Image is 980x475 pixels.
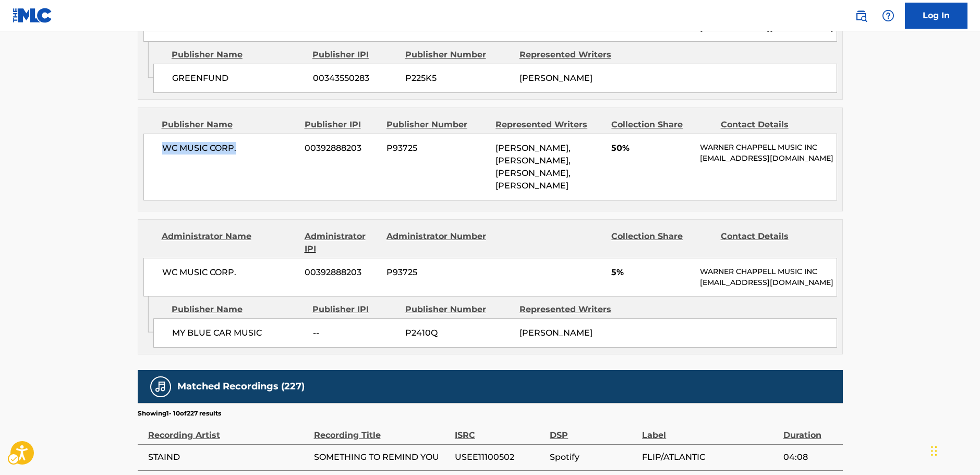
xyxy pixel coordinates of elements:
[13,8,53,23] img: MLC Logo
[642,418,778,442] div: Label
[611,266,692,279] span: 5%
[519,328,592,338] span: [PERSON_NAME]
[386,266,488,279] span: P93725
[611,118,712,131] div: Collection Share
[386,118,488,131] div: Publisher Number
[455,451,545,464] span: USEE11100502
[405,49,512,61] div: Publisher Number
[700,142,836,153] p: WARNER CHAPPELL MUSIC INC
[305,230,379,255] div: Administrator IPI
[783,418,838,442] div: Duration
[172,303,305,316] div: Publisher Name
[905,3,967,29] a: Log In
[162,142,297,155] span: WC MUSIC CORP.
[162,266,297,279] span: WC MUSIC CORP.
[148,418,309,442] div: Recording Artist
[642,451,778,464] span: FLIP/ATLANTIC
[550,451,637,464] span: Spotify
[172,327,305,339] span: MY BLUE CAR MUSIC
[312,303,397,316] div: Publisher IPI
[172,72,305,85] span: GREENFUND
[721,118,822,131] div: Contact Details
[312,49,397,61] div: Publisher IPI
[611,230,712,255] div: Collection Share
[495,118,603,131] div: Represented Writers
[172,49,305,61] div: Publisher Name
[405,72,512,85] span: P225K5
[386,142,488,155] span: P93725
[314,451,450,464] span: SOMETHING TO REMIND YOU
[162,230,297,255] div: Administrator Name
[519,73,592,83] span: [PERSON_NAME]
[928,425,980,475] iframe: Hubspot Iframe
[928,425,980,475] div: Chat Widget
[148,451,309,464] span: STAIND
[314,418,450,442] div: Recording Title
[313,327,397,339] span: --
[305,118,379,131] div: Publisher IPI
[386,230,488,255] div: Administrator Number
[138,409,221,418] p: Showing 1 - 10 of 227 results
[405,303,512,316] div: Publisher Number
[162,118,297,131] div: Publisher Name
[855,9,867,22] img: search
[700,266,836,277] p: WARNER CHAPPELL MUSIC INC
[550,418,637,442] div: DSP
[783,451,838,464] span: 04:08
[495,143,571,191] span: [PERSON_NAME], [PERSON_NAME], [PERSON_NAME], [PERSON_NAME]
[700,277,836,288] p: [EMAIL_ADDRESS][DOMAIN_NAME]
[305,266,379,279] span: 00392888203
[154,381,167,393] img: Matched Recordings
[611,142,692,155] span: 50%
[305,142,379,155] span: 00392888203
[405,327,512,339] span: P2410Q
[519,49,626,61] div: Represented Writers
[177,381,305,393] h5: Matched Recordings (227)
[455,418,545,442] div: ISRC
[931,435,937,467] div: Drag
[700,153,836,164] p: [EMAIL_ADDRESS][DOMAIN_NAME]
[313,72,397,85] span: 00343550283
[721,230,822,255] div: Contact Details
[882,9,894,22] img: help
[519,303,626,316] div: Represented Writers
